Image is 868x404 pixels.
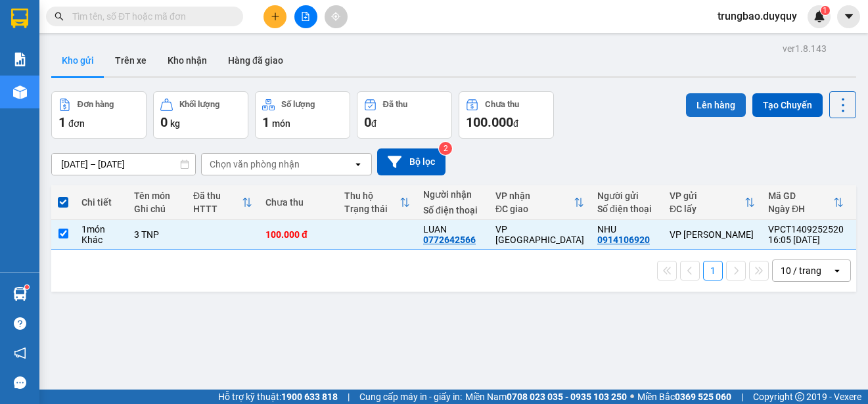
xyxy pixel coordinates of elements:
[377,148,445,175] button: Bộ lọc
[11,58,118,77] div: 0914106920
[507,392,627,402] strong: 0708 023 035 - 0935 103 250
[597,204,656,214] div: Số điện thoại
[832,265,842,276] svg: open
[11,43,118,58] div: NHU
[707,8,808,24] span: trungbao.duyquy
[768,191,833,201] div: Mã GD
[127,12,158,26] span: Nhận:
[160,114,168,130] span: 0
[58,114,66,130] span: 1
[495,224,584,245] div: VP [GEOGRAPHIC_DATA]
[344,191,400,201] div: Thu hộ
[423,224,482,235] div: LUAN
[11,12,32,26] span: Gửi:
[193,191,242,201] div: Đã thu
[301,12,310,21] span: file-add
[294,5,317,28] button: file-add
[423,189,482,200] div: Người nhận
[125,85,263,103] div: 100.000
[670,191,744,201] div: VP gửi
[752,93,823,117] button: Tạo Chuyến
[783,41,827,56] div: ver 1.8.143
[703,261,723,281] button: 1
[153,91,248,139] button: Khối lượng0kg
[104,45,157,76] button: Trên xe
[127,11,262,43] div: VP [GEOGRAPHIC_DATA]
[762,185,850,220] th: Toggle SortBy
[670,229,755,240] div: VP [PERSON_NAME]
[11,11,118,43] div: VP [PERSON_NAME]
[14,376,26,389] span: message
[265,229,331,240] div: 100.000 đ
[271,12,280,21] span: plus
[193,204,242,214] div: HTTT
[359,390,462,404] span: Cung cấp máy in - giấy in:
[179,100,219,109] div: Khối lượng
[78,100,114,109] div: Đơn hàng
[686,93,746,117] button: Lên hàng
[637,390,731,404] span: Miền Bắc
[485,100,519,109] div: Chưa thu
[11,9,28,28] img: logo-vxr
[383,100,407,109] div: Đã thu
[134,204,180,214] div: Ghi chú
[459,91,554,139] button: Chưa thu100.000đ
[255,91,350,139] button: Số lượng1món
[663,185,762,220] th: Toggle SortBy
[13,85,27,99] img: warehouse-icon
[263,5,286,28] button: plus
[134,191,180,201] div: Tên món
[81,235,121,245] div: Khác
[843,11,855,22] span: caret-down
[218,390,338,404] span: Hỗ trợ kỹ thuật:
[81,197,121,208] div: Chi tiết
[423,235,476,245] div: 0772642566
[262,114,269,130] span: 1
[597,191,656,201] div: Người gửi
[821,6,830,15] sup: 1
[597,235,650,245] div: 0914106920
[357,91,452,139] button: Đã thu0đ
[597,224,656,235] div: NHU
[51,45,104,76] button: Kho gửi
[344,204,400,214] div: Trạng thái
[157,45,217,76] button: Kho nhận
[14,317,26,330] span: question-circle
[495,204,574,214] div: ĐC giao
[210,158,300,171] div: Chọn văn phòng nhận
[423,205,482,215] div: Số điện thoại
[331,12,340,21] span: aim
[489,185,591,220] th: Toggle SortBy
[281,100,315,109] div: Số lượng
[52,154,195,175] input: Select a date range.
[281,392,338,402] strong: 1900 633 818
[51,91,147,139] button: Đơn hàng1đơn
[513,118,518,129] span: đ
[823,6,827,15] span: 1
[14,347,26,359] span: notification
[338,185,417,220] th: Toggle SortBy
[353,159,363,169] svg: open
[466,114,513,130] span: 100.000
[465,390,627,404] span: Miền Nam
[72,9,227,24] input: Tìm tên, số ĐT hoặc mã đơn
[81,224,121,235] div: 1 món
[768,224,844,235] div: VPCT1409252520
[741,390,743,404] span: |
[68,118,85,129] span: đơn
[134,229,180,240] div: 3 TNP
[781,264,821,277] div: 10 / trang
[25,285,29,289] sup: 1
[187,185,259,220] th: Toggle SortBy
[813,11,825,22] img: icon-new-feature
[127,43,262,58] div: LUAN
[348,390,350,404] span: |
[127,58,262,77] div: 0772642566
[675,392,731,402] strong: 0369 525 060
[217,45,294,76] button: Hàng đã giao
[265,197,331,208] div: Chưa thu
[630,394,634,399] span: ⚪️
[272,118,290,129] span: món
[371,118,377,129] span: đ
[325,5,348,28] button: aim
